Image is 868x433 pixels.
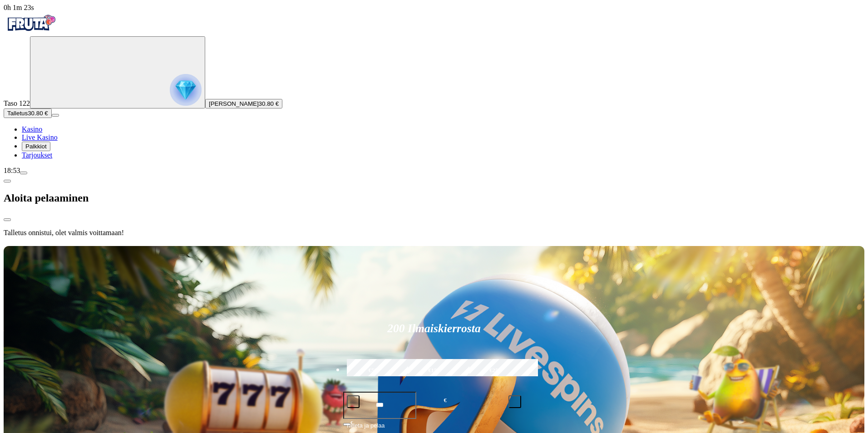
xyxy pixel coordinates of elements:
a: Kasino [22,125,42,133]
h2: Aloita pelaaminen [4,192,864,204]
button: [PERSON_NAME]30.80 € [205,99,282,108]
p: Talletus onnistui, olet valmis voittamaan! [4,229,864,237]
label: €150 [406,358,462,384]
span: 30.80 € [259,100,279,107]
button: minus icon [347,395,360,408]
span: [PERSON_NAME] [209,100,259,107]
span: € [350,420,353,425]
span: € [444,396,447,405]
span: 18:53 [4,167,20,174]
button: menu [52,114,59,117]
span: Palkkiot [25,143,47,150]
button: Palkkiot [22,142,50,151]
button: menu [20,172,27,174]
button: reward progress [30,36,205,108]
label: €50 [345,358,401,384]
img: Fruta [4,12,58,34]
a: Tarjoukset [22,151,52,159]
label: €250 [467,358,523,384]
nav: Main menu [4,125,864,159]
button: Talletusplus icon30.80 € [4,108,52,118]
span: Taso 122 [4,99,30,107]
img: reward progress [170,74,202,106]
button: close [4,218,11,221]
span: user session time [4,4,34,11]
span: Talletus [7,110,28,117]
span: 30.80 € [28,110,48,117]
a: Fruta [4,28,58,36]
a: Live Kasino [22,133,58,141]
button: chevron-left icon [4,180,11,182]
button: plus icon [508,395,521,408]
nav: Primary [4,12,864,159]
